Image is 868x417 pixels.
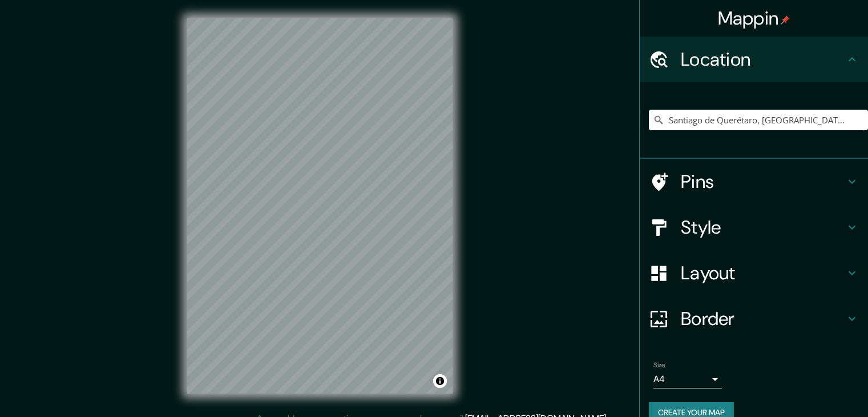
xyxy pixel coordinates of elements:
[640,296,868,342] div: Border
[653,360,665,370] label: Size
[681,170,845,193] h4: Pins
[781,15,790,25] img: pin-icon.png
[640,159,868,205] div: Pins
[766,372,855,404] iframe: Help widget launcher
[681,262,845,284] h4: Layout
[653,370,722,388] div: A4
[433,374,447,388] button: Toggle attribution
[718,7,790,30] h4: Mappin
[640,205,868,250] div: Style
[681,307,845,330] h4: Border
[649,110,868,130] input: Pick your city or area
[640,250,868,296] div: Layout
[640,37,868,82] div: Location
[681,48,845,71] h4: Location
[187,18,453,394] canvas: Map
[681,216,845,239] h4: Style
